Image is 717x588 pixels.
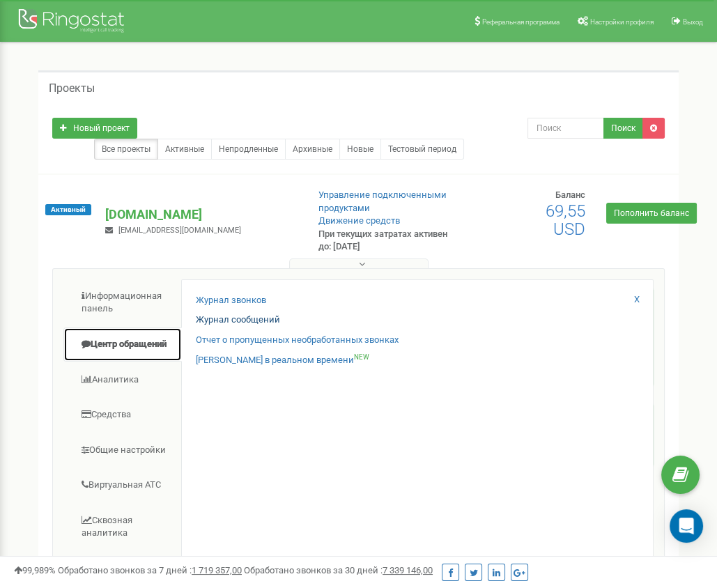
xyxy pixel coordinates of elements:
[603,118,643,139] button: Поиск
[52,118,137,139] a: Новый проект
[339,139,381,160] a: Новые
[14,565,56,575] span: 99,989%
[196,334,399,347] a: Отчет о пропущенных необработанных звонках
[527,118,604,139] input: Поиск
[118,226,241,235] span: [EMAIL_ADDRESS][DOMAIN_NAME]
[63,363,182,397] a: Аналитика
[157,139,212,160] a: Активные
[590,18,654,26] span: Настройки профиля
[45,204,91,215] span: Активный
[606,203,697,224] a: Пополнить баланс
[555,189,585,200] span: Баланс
[105,206,295,224] p: [DOMAIN_NAME]
[63,504,182,550] a: Сквозная аналитика
[211,139,286,160] a: Непродленные
[244,565,433,575] span: Обработано звонков за 30 дней :
[196,294,266,307] a: Журнал звонков
[683,18,703,26] span: Выход
[63,327,182,362] a: Центр обращений
[285,139,340,160] a: Архивные
[383,565,433,575] u: 7 339 146,00
[63,468,182,502] a: Виртуальная АТС
[318,228,456,254] p: При текущих затратах активен до: [DATE]
[482,18,560,26] span: Реферальная программа
[63,398,182,432] a: Средства
[192,565,242,575] u: 1 719 357,00
[354,353,369,361] sup: NEW
[58,565,242,575] span: Обработано звонков за 7 дней :
[94,139,158,160] a: Все проекты
[546,201,585,239] span: 69,55 USD
[196,314,280,327] a: Журнал сообщений
[634,293,640,307] a: X
[63,279,182,326] a: Информационная панель
[196,354,369,367] a: [PERSON_NAME] в реальном времениNEW
[318,215,400,226] a: Движение средств
[670,509,703,543] div: Open Intercom Messenger
[380,139,464,160] a: Тестовый период
[49,82,95,95] h5: Проекты
[318,189,447,213] a: Управление подключенными продуктами
[63,552,182,586] a: Коллбек
[63,433,182,467] a: Общие настройки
